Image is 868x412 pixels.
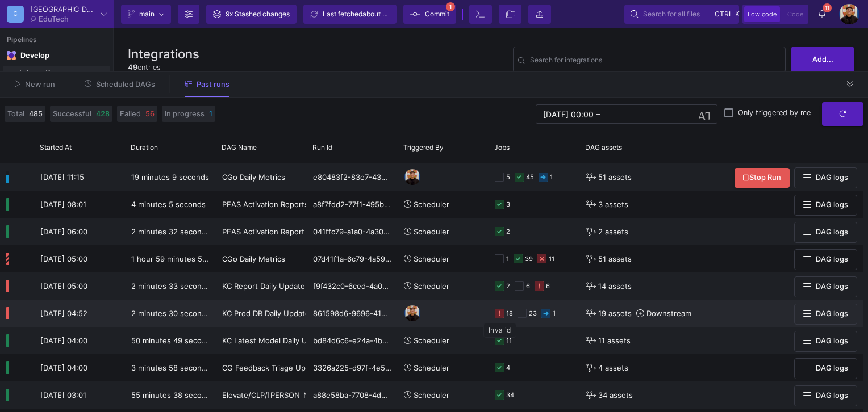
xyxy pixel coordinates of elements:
[816,200,848,209] span: DAG logs
[602,110,677,119] input: End datetime
[131,281,210,291] span: 2 minutes 33 seconds
[307,381,398,409] div: a88e58ba-7708-4d4d-b90e-0bad8dadceda
[598,300,632,327] span: 19 assets
[307,245,398,272] div: 07d41f1a-6c79-4a59-ad85-9a4c3f63d2a7
[303,5,397,24] button: Last fetchedabout 4 hours ago
[526,273,530,300] div: 6
[414,200,449,209] span: Scheduler
[506,246,509,272] div: 1
[40,363,87,372] span: [DATE] 04:00
[794,385,857,406] button: DAG logs
[71,75,169,93] button: Scheduled DAGs
[7,108,24,119] span: Total
[812,5,832,24] button: 11
[131,390,215,400] span: 55 minutes 38 seconds
[646,300,691,327] span: Downstream
[816,282,848,291] span: DAG logs
[553,300,556,327] div: 1
[794,358,857,379] button: DAG logs
[816,337,848,345] span: DAG logs
[209,108,212,119] span: 1
[598,218,628,245] span: 2 assets
[307,272,398,300] div: f9f432c0-6ced-4a0b-9c1f-90db4226e8cb
[222,336,328,345] span: KC Latest Model Daily Update
[307,218,398,245] div: 041ffc79-a1a0-4a30-b1b1-e5c3432b2fd8
[222,390,418,400] span: Elevate/CLP/[PERSON_NAME] Reports Monthly Update
[816,309,848,318] span: DAG logs
[794,276,857,297] button: DAG logs
[117,106,157,122] button: Failed56
[222,254,285,263] span: CGo Daily Metrics
[226,6,290,23] div: 9x Stashed changes
[414,227,449,236] span: Scheduler
[414,363,449,372] span: Scheduler
[7,6,24,23] div: C
[128,62,199,73] div: entries
[823,3,832,12] span: 11
[162,106,215,122] button: In progress1
[414,390,449,400] span: Scheduler
[20,51,37,60] div: Develop
[738,108,811,117] span: Only triggered by me
[222,309,310,318] span: KC Prod DB Daily Update
[131,254,239,263] span: 1 hour 59 minutes 59 seconds
[506,300,513,327] div: 18
[585,143,622,152] span: DAG assets
[197,80,229,89] span: Past runs
[40,336,87,345] span: [DATE] 04:00
[403,5,456,24] button: Commit
[598,191,628,218] span: 3 assets
[506,273,510,300] div: 2
[131,336,215,345] span: 50 minutes 49 seconds
[791,47,854,73] button: Add...
[40,390,86,400] span: [DATE] 03:01
[506,355,510,381] div: 4
[506,218,510,245] div: 2
[735,168,790,188] button: Stop Run
[128,63,137,72] span: 49
[506,382,514,409] div: 34
[222,200,356,209] span: PEAS Activation Reports Daily Update
[131,363,210,372] span: 3 minutes 58 seconds
[3,47,110,65] mat-expansion-panel-header: Navigation iconDevelop
[40,309,87,318] span: [DATE] 04:52
[598,273,632,300] span: 14 assets
[529,300,537,327] div: 23
[483,323,516,338] div: Invalid
[131,227,210,236] span: 2 minutes 32 seconds
[131,200,206,209] span: 4 minutes 5 seconds
[794,249,857,270] button: DAG logs
[145,108,155,119] span: 56
[816,255,848,263] span: DAG logs
[816,364,848,372] span: DAG logs
[1,75,69,93] button: New run
[307,191,398,218] div: a8f7fdd2-77f1-495b-a474-362ed1c4dae2
[624,5,739,24] button: Search for all filesctrlk
[494,143,510,152] span: Jobs
[743,173,781,182] span: Stop Run
[598,327,631,354] span: 11 assets
[40,143,72,152] span: Started At
[530,57,781,66] input: Search for name, tables, ...
[404,305,421,322] img: bg52tvgs8dxfpOhHYAd0g09LCcAxm85PnUXHwHyc.png
[131,173,209,182] span: 19 minutes 9 seconds
[307,327,398,354] div: bd84d6c6-e24a-4b91-a3f2-ff8798ccc5c6
[598,355,628,381] span: 4 assets
[748,10,777,18] span: Low code
[794,167,857,188] button: DAG logs
[414,254,449,263] span: Scheduler
[794,304,857,325] button: DAG logs
[3,66,110,81] a: Integrations
[787,10,803,18] span: Code
[206,5,297,24] button: 9x Stashed changes
[323,6,391,23] div: Last fetched
[816,173,848,182] span: DAG logs
[171,75,243,93] button: Past runs
[96,80,155,89] span: Scheduled DAGs
[222,173,285,182] span: CGo Daily Metrics
[40,281,87,291] span: [DATE] 05:00
[715,7,733,21] span: ctrl
[222,143,257,152] span: DAG Name
[816,391,848,400] span: DAG logs
[596,110,600,119] span: –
